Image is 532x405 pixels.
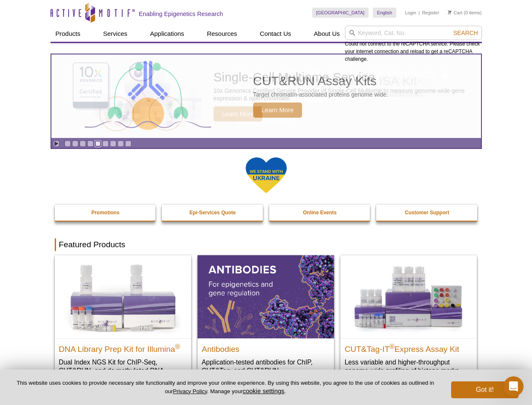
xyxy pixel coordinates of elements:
a: Services [98,26,133,42]
a: Privacy Policy [173,388,207,394]
div: Could not connect to the reCAPTCHA service. Please check your internet connection and reload to g... [345,26,482,63]
a: Go to slide 8 [118,140,124,147]
a: Contact Us [255,26,296,42]
a: Toggle autoplay [53,140,59,147]
img: DNA Library Prep Kit for Illumina [55,255,191,338]
input: Keyword, Cat. No. [345,26,482,40]
a: CUT&Tag-IT® Express Assay Kit CUT&Tag-IT®Express Assay Kit Less variable and higher-throughput ge... [340,255,477,383]
img: All Antibodies [198,255,334,338]
a: Go to slide 2 [72,140,78,147]
span: Search [453,30,478,36]
a: Register [422,10,439,16]
strong: Customer Support [405,210,449,216]
button: Search [451,29,480,37]
a: Online Events [269,205,371,221]
a: Go to slide 9 [125,140,131,147]
li: (0 items) [448,8,482,18]
iframe: Intercom live chat [503,376,524,397]
p: Less variable and higher-throughput genome-wide profiling of histone marks​. [345,358,473,375]
a: Go to slide 6 [102,140,109,147]
sup: ® [390,343,395,350]
a: Login [405,10,416,16]
a: [GEOGRAPHIC_DATA] [312,8,369,18]
a: Go to slide 1 [64,140,71,147]
button: cookie settings [243,387,284,394]
strong: Promotions [91,210,120,216]
a: Cart [448,10,462,16]
h2: DNA Library Prep Kit for Illumina [59,341,187,354]
a: Go to slide 5 [95,140,101,147]
strong: Online Events [303,210,337,216]
a: DNA Library Prep Kit for Illumina DNA Library Prep Kit for Illumina® Dual Index NGS Kit for ChIP-... [55,255,191,391]
a: Go to slide 4 [87,140,94,147]
img: CUT&Tag-IT® Express Assay Kit [340,255,477,338]
a: Products [51,26,86,42]
p: Dual Index NGS Kit for ChIP-Seq, CUT&RUN, and ds methylated DNA assays. [59,358,187,383]
a: Applications [145,26,189,42]
a: Customer Support [376,205,478,221]
img: We Stand With Ukraine [245,157,287,194]
li: | [419,8,420,18]
a: Resources [202,26,242,42]
a: Epi-Services Quote [162,205,264,221]
p: This website uses cookies to provide necessary site functionality and improve your online experie... [13,379,437,395]
a: Promotions [55,205,157,221]
h2: Featured Products [55,238,478,251]
img: Your Cart [448,10,452,14]
h2: CUT&Tag-IT Express Assay Kit [345,341,473,354]
a: About Us [309,26,345,42]
a: Go to slide 3 [80,140,86,147]
a: All Antibodies Antibodies Application-tested antibodies for ChIP, CUT&Tag, and CUT&RUN. [198,255,334,383]
h2: Enabling Epigenetics Research [139,10,223,18]
button: Got it! [451,381,519,398]
p: Application-tested antibodies for ChIP, CUT&Tag, and CUT&RUN. [202,358,330,375]
sup: ® [175,343,180,350]
a: English [373,8,396,18]
strong: Epi-Services Quote [190,210,236,216]
h2: Antibodies [202,341,330,354]
a: Go to slide 7 [110,140,116,147]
